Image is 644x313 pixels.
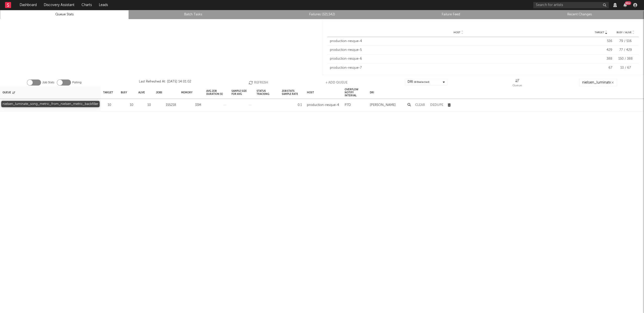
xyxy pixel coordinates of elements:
div: Queue [3,87,15,98]
div: 10 [103,102,111,108]
div: Status Tracking [257,87,277,98]
span: Host [454,31,460,34]
div: 79 / 516 [615,39,636,44]
span: ( 8 / 8 selected) [414,79,429,85]
div: 99 + [625,1,631,5]
div: [PERSON_NAME] [370,102,396,108]
div: DRI [370,87,374,98]
div: production-resque-4 [330,39,587,44]
a: Failures (321,542) [260,12,384,18]
div: Alive [138,87,145,98]
div: 516 [590,39,612,44]
a: Recent Changes [518,12,641,18]
div: Overflow Notify Interval [345,87,365,98]
div: Job Stats Sample Rate [282,87,302,98]
div: production-resque-5 [330,48,587,53]
span: Target [595,31,604,34]
div: 155218 [156,102,176,108]
div: 10 [121,102,133,108]
a: Queue Stats [3,12,126,18]
div: 150 / 388 [615,56,636,61]
div: Jobs [156,87,162,98]
div: Sample Size For Avg [231,87,252,98]
div: 0.1 [282,102,302,108]
div: 33M [181,102,201,108]
a: Failure Feed [389,12,512,18]
div: Memory [181,87,192,98]
button: 99+ [623,3,627,7]
div: 388 [590,56,612,61]
button: Dedupe [430,103,443,107]
div: Target [103,87,113,98]
div: Queue [512,79,522,88]
button: Clear [415,103,425,107]
input: Search for artists [533,2,609,8]
label: Polling [72,80,82,86]
div: 10 [138,102,151,108]
div: Queue [512,83,522,89]
span: Busy / Alive [617,31,632,34]
div: P7D [345,102,351,108]
div: 10 / 67 [615,65,636,70]
div: Avg Job Duration (s) [206,87,226,98]
div: Busy [121,87,127,98]
div: 429 [590,48,612,53]
div: 67 [590,65,612,70]
a: Batch Tasks [132,12,255,18]
div: Host [307,87,314,98]
a: nielsen_luminate_song_metric_from_nielsen_metric_backfiller [3,102,98,108]
div: production-resque-6 [330,56,587,61]
div: production-resque-4 [307,102,339,108]
div: Last Refreshed At: [DATE] 14:01:02 [139,79,191,86]
button: Refresh [249,79,268,86]
button: + Add Queue [326,79,347,86]
div: 77 / 429 [615,48,636,53]
input: Search... [579,79,617,86]
div: production-resque-7 [330,65,587,70]
label: Job Stats [42,80,54,86]
div: DRI [408,79,429,85]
